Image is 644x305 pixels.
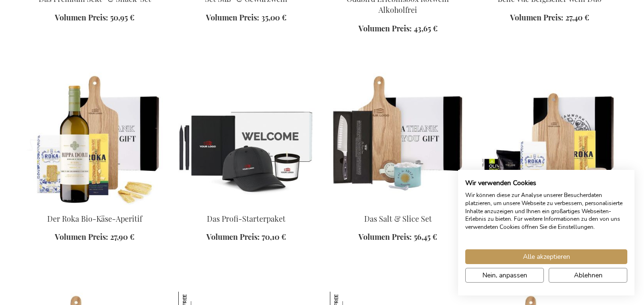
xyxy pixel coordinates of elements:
a: The Salt & Slice Set Exclusive Business Gift [330,201,466,210]
span: 70,10 € [262,232,286,242]
span: Ablehnen [574,270,603,280]
span: Nein, anpassen [482,270,527,280]
span: Alle akzeptieren [523,252,570,262]
span: Volumen Preis: [358,23,412,33]
a: Volumen Preis: 56,45 € [358,232,437,243]
span: Volumen Preis: [206,12,259,22]
p: Wir können diese zur Analyse unserer Besucherdaten platzieren, um unsere Webseite zu verbessern, ... [465,191,627,231]
button: Alle verweigern cookies [549,268,627,283]
h2: Wir verwenden Cookies [465,179,627,187]
span: 27,40 € [565,12,589,22]
span: 27,90 € [110,232,134,242]
a: Das Salt & Slice Set [364,214,432,224]
span: 50,95 € [110,12,134,22]
img: The Salt & Slice Set Exclusive Business Gift [330,72,466,205]
span: 43,65 € [414,23,438,33]
span: Volumen Preis: [358,232,412,242]
img: The Ultimate Tapas Board Gift [481,72,618,205]
a: Volumen Preis: 27,40 € [510,12,589,23]
button: Akzeptieren Sie alle cookies [465,249,627,264]
a: Volumen Preis: 27,90 € [55,232,134,243]
span: Volumen Preis: [510,12,563,22]
a: Volumen Preis: 43,65 € [358,23,438,34]
span: Volumen Preis: [55,232,108,242]
a: The Professional Starter Kit [178,201,315,210]
img: The Professional Starter Kit [178,72,315,205]
button: cookie Einstellungen anpassen [465,268,544,283]
span: Volumen Preis: [55,12,108,22]
span: Volumen Preis: [206,232,260,242]
a: Volumen Preis: 70,10 € [206,232,286,243]
a: Der Roka Bio-Käse-Aperitif [47,214,142,224]
a: Volumen Preis: 50,95 € [55,12,134,23]
a: Das Profi-Starterpaket [207,214,286,224]
a: Der Roka Bio-Käse-Aperitif [27,201,163,210]
img: Der Roka Bio-Käse-Aperitif [27,72,163,205]
span: 35,00 € [261,12,286,22]
a: Volumen Preis: 35,00 € [206,12,286,23]
span: 56,45 € [414,232,437,242]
